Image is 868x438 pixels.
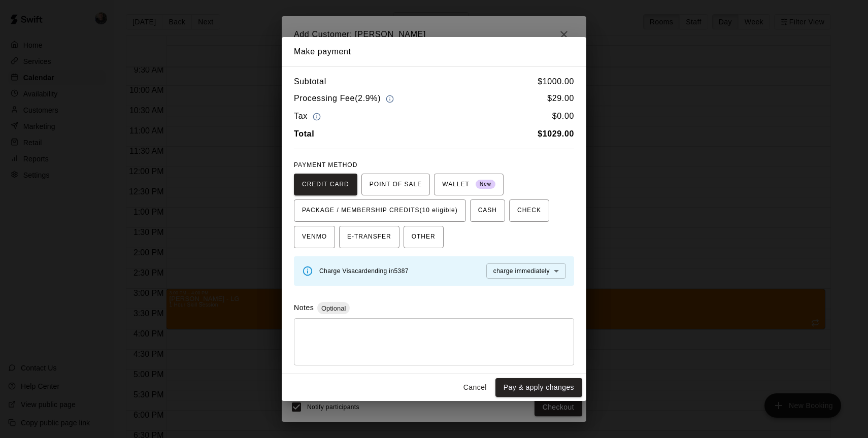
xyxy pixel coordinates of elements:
[294,92,396,106] h6: Processing Fee ( 2.9% )
[493,267,550,275] span: charge immediately
[470,199,505,222] button: CASH
[294,199,466,222] button: PACKAGE / MEMBERSHIP CREDITS(10 eligible)
[282,37,586,66] h2: Make payment
[294,174,357,196] button: CREDIT CARD
[302,203,458,219] span: PACKAGE / MEMBERSHIP CREDITS (10 eligible)
[317,305,350,312] span: Optional
[302,177,349,193] span: CREDIT CARD
[294,129,314,138] b: Total
[339,226,399,248] button: E-TRANSFER
[294,226,335,248] button: VENMO
[294,75,326,88] h6: Subtotal
[319,267,409,275] span: Charge Visa card ending in 5387
[517,203,541,219] span: CHECK
[459,378,491,397] button: Cancel
[538,129,574,138] b: $ 1029.00
[361,174,430,196] button: POINT OF SALE
[294,110,323,123] h6: Tax
[478,203,497,219] span: CASH
[552,110,574,123] h6: $ 0.00
[547,92,574,106] h6: $ 29.00
[476,178,495,191] span: New
[495,378,582,397] button: Pay & apply changes
[434,174,504,196] button: WALLET New
[302,229,327,245] span: VENMO
[404,226,444,248] button: OTHER
[538,75,574,88] h6: $ 1000.00
[294,304,314,312] label: Notes
[347,229,391,245] span: E-TRANSFER
[412,229,436,245] span: OTHER
[509,199,549,222] button: CHECK
[294,161,357,169] span: PAYMENT METHOD
[442,177,495,193] span: WALLET
[370,177,422,193] span: POINT OF SALE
